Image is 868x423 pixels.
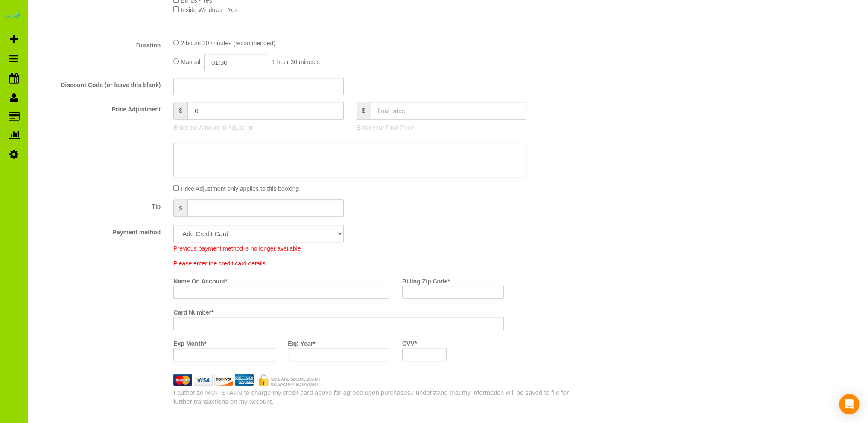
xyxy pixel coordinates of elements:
img: Automaid Logo [5,9,22,20]
label: Card Number [173,305,213,317]
span: Manual [181,58,200,65]
label: Name On Account [173,274,227,286]
label: Price Adjustment [30,102,167,114]
input: final price [371,102,527,120]
span: 2 hours 30 minutes (recommended) [181,40,275,47]
span: $ [357,102,371,120]
span: $ [173,102,187,120]
div: I authorize MOP STARS to charge my credit card above for agreed upon purchases. [167,388,579,406]
div: Please enter the credit card details [167,259,510,268]
label: Discount Code (or leave this blank) [30,78,167,89]
span: $ [173,199,187,217]
label: Duration [30,38,167,50]
div: Open Intercom Messenger [839,394,859,414]
label: Exp Year [288,336,315,348]
span: Price Adjustment only applies to this booking [181,185,299,192]
label: Exp Month [173,336,206,348]
label: Billing Zip Code [402,274,450,286]
div: Previous payment method is no longer available [173,242,343,253]
label: Payment method [30,225,167,236]
span: Inside Windows - Yes [181,6,237,13]
p: Enter the Amount to Adjust, or [173,123,343,132]
label: Tip [30,199,167,211]
p: Enter your Final Price [357,123,526,132]
img: credit cards [167,374,327,385]
span: 1 hour 30 minutes [272,58,320,65]
label: CVV [402,336,417,348]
